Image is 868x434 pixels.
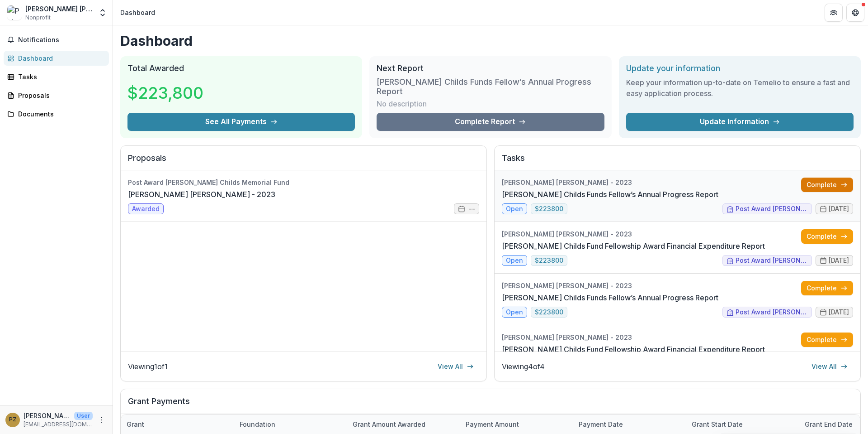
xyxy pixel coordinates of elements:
[127,113,355,131] button: See All Payments
[234,420,281,429] div: Foundation
[686,420,748,429] div: Grant start date
[4,106,109,121] a: Documents
[377,113,604,131] a: Complete Report
[626,63,854,73] h2: Update your information
[686,415,799,434] div: Grant start date
[24,420,93,429] p: [EMAIL_ADDRESS][DOMAIN_NAME]
[121,415,234,434] div: Grant
[573,415,686,434] div: Payment date
[4,51,109,66] a: Dashboard
[4,69,109,84] a: Tasks
[96,4,109,22] button: Open entity switcher
[128,361,168,372] p: Viewing 1 of 1
[806,359,853,374] a: View All
[377,98,427,109] p: No description
[18,53,102,63] div: Dashboard
[4,33,109,47] button: Notifications
[801,178,853,192] a: Complete
[347,420,431,429] div: Grant amount awarded
[234,415,347,434] div: Foundation
[460,420,524,429] div: Payment Amount
[502,153,853,170] h2: Tasks
[347,415,460,434] div: Grant amount awarded
[128,189,275,200] a: [PERSON_NAME] [PERSON_NAME] - 2023
[96,415,107,425] button: More
[128,153,479,170] h2: Proposals
[432,359,479,374] a: View All
[9,417,17,423] div: Petra Vande Zande
[120,8,155,17] div: Dashboard
[502,292,718,303] a: [PERSON_NAME] Childs Funds Fellow’s Annual Progress Report
[18,91,102,100] div: Proposals
[502,189,718,200] a: [PERSON_NAME] Childs Funds Fellow’s Annual Progress Report
[120,33,861,49] h1: Dashboard
[825,4,843,22] button: Partners
[121,420,150,429] div: Grant
[626,113,854,131] a: Update Information
[7,5,22,20] img: Petra Vande Zande
[626,77,854,99] h3: Keep your information up-to-date on Temelio to ensure a fast and easy application process.
[846,4,864,22] button: Get Help
[502,344,765,355] a: [PERSON_NAME] Childs Fund Fellowship Award Financial Expenditure Report
[24,411,71,420] p: [PERSON_NAME] [PERSON_NAME]
[18,109,102,119] div: Documents
[18,72,102,82] div: Tasks
[573,420,628,429] div: Payment date
[18,36,105,44] span: Notifications
[377,63,604,73] h2: Next Report
[460,415,573,434] div: Payment Amount
[502,361,545,372] p: Viewing 4 of 4
[801,281,853,295] a: Complete
[117,6,159,19] nav: breadcrumb
[74,412,93,420] p: User
[377,77,604,96] h3: [PERSON_NAME] Childs Funds Fellow’s Annual Progress Report
[801,229,853,244] a: Complete
[25,4,93,14] div: [PERSON_NAME] [PERSON_NAME]
[128,396,853,414] h2: Grant Payments
[25,14,51,22] span: Nonprofit
[502,241,765,251] a: [PERSON_NAME] Childs Fund Fellowship Award Financial Expenditure Report
[127,81,203,105] h3: $223,800
[799,420,858,429] div: Grant end date
[801,333,853,347] a: Complete
[4,88,109,103] a: Proposals
[127,63,355,73] h2: Total Awarded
